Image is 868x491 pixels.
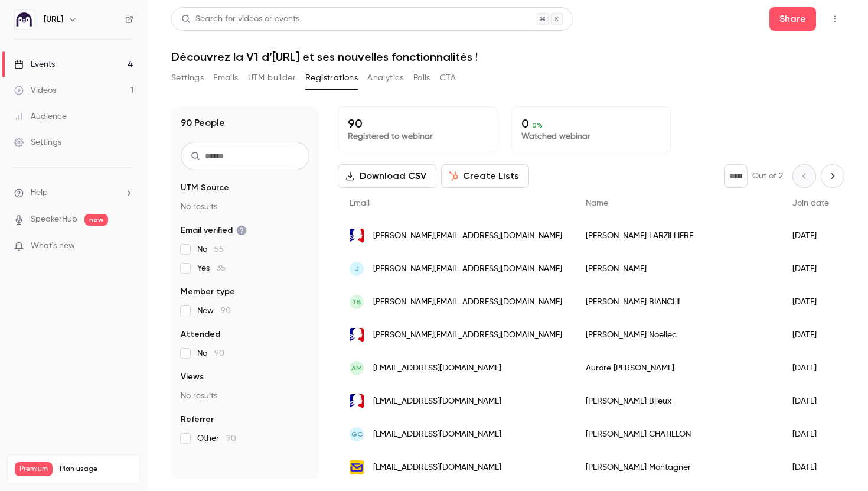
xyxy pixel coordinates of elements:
button: Next page [821,164,844,188]
div: [PERSON_NAME] [574,252,781,285]
button: Create Lists [441,164,529,188]
p: Registered to webinar [348,131,487,142]
div: [PERSON_NAME] CHATILLON [574,418,781,451]
span: Other [197,433,236,444]
button: Emails [213,69,238,87]
span: [PERSON_NAME][EMAIL_ADDRESS][DOMAIN_NAME] [373,230,562,242]
div: [PERSON_NAME] Blieux [574,385,781,418]
div: [DATE] [781,352,841,385]
span: [PERSON_NAME][EMAIL_ADDRESS][DOMAIN_NAME] [373,329,562,342]
span: Referrer [181,414,214,425]
span: Member type [181,286,235,298]
button: CTA [440,69,456,87]
img: ac-nancy-metz.fr [350,328,364,342]
span: Email verified [181,225,247,236]
button: Download CSV [338,164,436,188]
button: Polls [413,69,430,87]
p: Out of 2 [752,170,783,182]
span: UTM Source [181,182,229,194]
div: Aurore [PERSON_NAME] [574,352,781,385]
span: TB [352,297,361,307]
span: [EMAIL_ADDRESS][DOMAIN_NAME] [373,362,501,375]
div: Videos [14,84,56,96]
img: laposte.net [350,460,364,474]
button: Share [769,7,816,31]
span: Plan usage [60,464,133,474]
button: Analytics [367,69,404,87]
span: [EMAIL_ADDRESS][DOMAIN_NAME] [373,461,501,474]
span: No [197,347,224,359]
p: 90 [348,116,487,131]
button: Registrations [305,69,358,87]
span: AM [351,363,362,373]
h1: 90 People [181,116,225,130]
img: ac-lille.fr [350,394,364,408]
div: Events [14,58,55,70]
span: GC [351,429,363,440]
span: J [355,264,359,274]
span: 90 [221,307,231,315]
span: Views [181,371,204,383]
span: What's new [31,240,75,252]
span: Attended [181,329,220,340]
div: [PERSON_NAME] BIANCHI [574,285,781,318]
div: [DATE] [781,318,841,352]
span: No [197,243,224,255]
span: 90 [226,434,236,443]
h6: [URL] [44,14,63,25]
div: [DATE] [781,451,841,484]
span: 90 [214,349,224,357]
li: help-dropdown-opener [14,187,133,199]
span: Premium [15,462,53,476]
span: [PERSON_NAME][EMAIL_ADDRESS][DOMAIN_NAME] [373,296,562,308]
button: UTM builder [248,69,296,87]
div: Settings [14,136,61,148]
span: Name [586,199,608,207]
span: [EMAIL_ADDRESS][DOMAIN_NAME] [373,428,501,441]
div: [PERSON_NAME] Montagner [574,451,781,484]
div: [DATE] [781,219,841,252]
span: Join date [792,199,829,207]
span: new [84,214,108,226]
span: [EMAIL_ADDRESS][DOMAIN_NAME] [373,395,501,408]
span: Yes [197,262,226,274]
div: [PERSON_NAME] Noellec [574,318,781,352]
p: No results [181,390,309,402]
span: 0 % [532,121,543,129]
p: No results [181,201,309,213]
p: 0 [521,116,661,131]
span: Email [350,199,370,207]
a: SpeakerHub [31,213,77,226]
img: ac-versailles.fr [350,229,364,243]
div: [DATE] [781,285,841,318]
button: Settings [171,69,204,87]
div: [DATE] [781,385,841,418]
span: Help [31,187,48,199]
div: [DATE] [781,252,841,285]
span: 35 [217,264,226,272]
div: [DATE] [781,418,841,451]
div: Search for videos or events [181,13,299,25]
span: New [197,305,231,317]
img: Ed.ai [15,10,34,29]
h1: Découvrez la V1 d’[URL] et ses nouvelles fonctionnalités ! [171,50,844,64]
div: Audience [14,110,67,122]
div: [PERSON_NAME] LARZILLIERE [574,219,781,252]
span: [PERSON_NAME][EMAIL_ADDRESS][DOMAIN_NAME] [373,263,562,275]
p: Watched webinar [521,131,661,142]
section: facet-groups [181,182,309,444]
span: 55 [214,245,224,253]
